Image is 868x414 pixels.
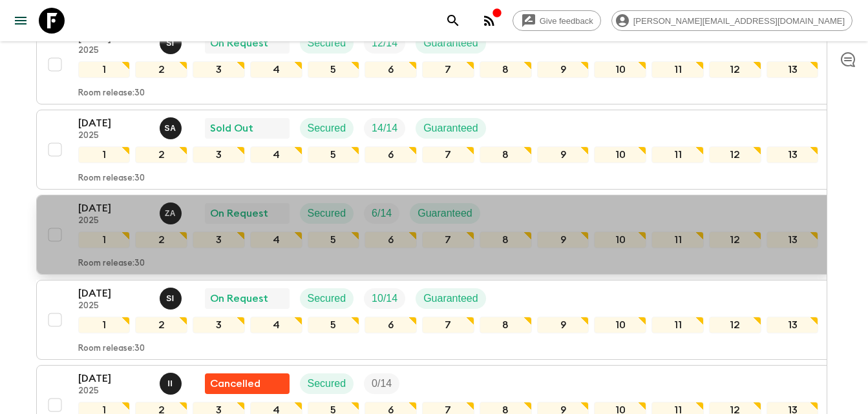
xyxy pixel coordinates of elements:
div: 9 [537,61,589,78]
div: 3 [193,146,245,163]
p: 0 / 14 [372,376,392,391]
div: Trip Fill [364,203,399,224]
div: 13 [767,232,819,248]
div: 10 [594,232,646,248]
p: Room release: 30 [78,259,145,269]
div: 11 [651,232,704,248]
div: 2 [135,61,187,78]
div: 12 [709,232,761,248]
span: Said Isouktan [160,291,184,302]
div: 7 [422,61,474,78]
div: 9 [537,146,589,163]
div: 8 [480,61,532,78]
div: 6 [365,317,417,333]
span: Said Isouktan [160,36,184,46]
p: S A [165,123,176,133]
div: Trip Fill [364,118,405,139]
div: [PERSON_NAME][EMAIL_ADDRESS][DOMAIN_NAME] [611,10,852,31]
div: Flash Pack cancellation [205,373,290,394]
button: [DATE]2025Samir AchahriSold OutSecuredTrip FillGuaranteed12345678910111213Room release:30 [36,110,832,190]
div: Trip Fill [364,33,405,54]
div: Trip Fill [364,373,399,394]
p: [DATE] [78,286,149,301]
div: 10 [594,61,646,78]
div: 3 [193,232,245,248]
p: On Request [210,35,268,51]
p: Secured [308,291,346,306]
div: 2 [135,317,187,333]
div: Secured [300,118,354,139]
p: 2025 [78,301,149,311]
p: 12 / 14 [372,35,397,51]
span: Samir Achahri [160,121,184,132]
div: 5 [308,232,360,248]
div: 1 [78,317,131,333]
p: S I [166,38,175,48]
div: 5 [308,61,360,78]
button: SA [160,117,184,139]
button: [DATE]2025Said IsouktanOn RequestSecuredTrip FillGuaranteed12345678910111213Room release:30 [36,280,832,360]
div: 12 [709,317,761,333]
div: 5 [308,317,360,333]
p: Guaranteed [423,291,478,306]
div: 5 [308,146,360,163]
div: Secured [300,203,354,224]
span: Ismail Ingrioui [160,377,184,387]
button: [DATE]2025Said IsouktanOn RequestSecuredTrip FillGuaranteed12345678910111213Room release:30 [36,25,832,104]
div: 10 [594,317,646,333]
button: [DATE]2025Zakaria AchahriOn RequestSecuredTrip FillGuaranteed12345678910111213Room release:30 [36,195,832,275]
div: 10 [594,146,646,163]
div: 8 [480,232,532,248]
div: 11 [651,61,704,78]
p: 6 / 14 [372,206,392,221]
p: Secured [308,121,346,136]
div: 13 [767,146,819,163]
p: 2025 [78,386,149,397]
div: 13 [767,317,819,333]
div: 7 [422,146,474,163]
p: Secured [308,35,346,51]
button: SI [160,288,184,310]
div: 6 [365,146,417,163]
div: 7 [422,317,474,333]
div: 11 [651,317,704,333]
a: Give feedback [513,10,601,31]
div: 8 [480,317,532,333]
p: S I [166,293,175,304]
p: Room release: 30 [78,344,145,354]
div: 4 [250,232,302,248]
p: Room release: 30 [78,173,145,184]
p: Z A [165,208,176,219]
button: II [160,373,184,395]
p: Room release: 30 [78,88,145,99]
div: 11 [651,146,704,163]
p: Sold Out [210,121,253,136]
span: Zakaria Achahri [160,206,184,217]
button: menu [8,8,34,34]
button: search adventures [440,8,466,34]
div: 9 [537,232,589,248]
div: 6 [365,61,417,78]
div: 12 [709,146,761,163]
p: Guaranteed [418,206,472,221]
p: [DATE] [78,371,149,386]
div: 1 [78,146,131,163]
p: On Request [210,206,268,221]
div: Secured [300,288,354,309]
p: Cancelled [210,376,260,391]
div: 3 [193,317,245,333]
p: 2025 [78,216,149,226]
p: Guaranteed [423,121,478,136]
p: Guaranteed [423,35,478,51]
div: 4 [250,61,302,78]
div: Trip Fill [364,288,405,309]
div: 4 [250,146,302,163]
div: 13 [767,61,819,78]
div: 9 [537,317,589,333]
div: 4 [250,317,302,333]
div: 7 [422,232,474,248]
p: 14 / 14 [372,121,397,136]
p: Secured [308,376,346,391]
p: 2025 [78,131,149,141]
div: 6 [365,232,417,248]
